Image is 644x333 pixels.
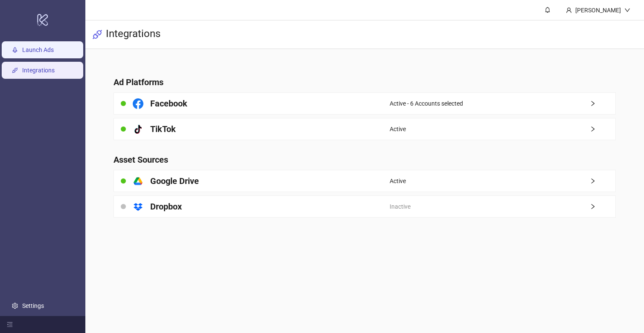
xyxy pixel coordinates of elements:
[590,126,615,132] span: right
[114,195,615,218] a: DropboxInactiveright
[566,7,572,13] span: user
[114,118,615,140] a: TikTokActiveright
[624,7,630,13] span: down
[92,29,102,40] span: api
[22,67,55,74] a: Integrations
[545,7,551,13] span: bell
[390,99,463,108] span: Active - 6 Accounts selected
[590,178,615,184] span: right
[150,123,176,135] h4: TikTok
[390,202,411,211] span: Inactive
[114,170,615,192] a: Google DriveActiveright
[590,204,615,210] span: right
[150,175,199,187] h4: Google Drive
[114,92,615,115] a: FacebookActive - 6 Accounts selectedright
[390,124,406,134] span: Active
[22,46,54,53] a: Launch Ads
[114,76,615,88] h4: Ad Platforms
[22,302,44,309] a: Settings
[114,154,615,166] h4: Asset Sources
[106,27,160,42] h3: Integrations
[150,98,187,109] h4: Facebook
[590,100,615,106] span: right
[390,176,406,186] span: Active
[572,6,624,15] div: [PERSON_NAME]
[7,322,13,327] span: menu-fold
[150,201,182,212] h4: Dropbox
